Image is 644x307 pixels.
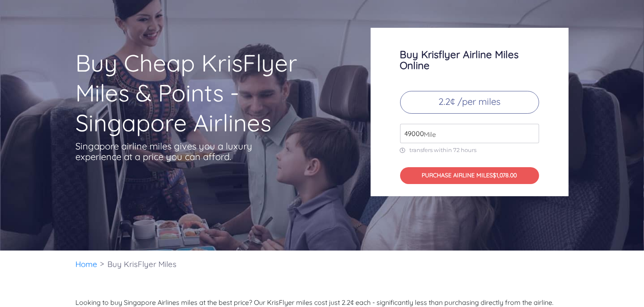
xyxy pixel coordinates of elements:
[104,251,181,278] li: Buy KrisFlyer Miles
[400,147,539,154] p: transfers within 72 hours
[76,141,265,162] p: Singapore airline miles gives you a luxury experience at a price you can afford.
[420,129,436,139] span: Mile
[400,167,539,184] button: PURCHASE AIRLINE MILES$1,078.00
[76,48,338,138] h1: Buy Cheap KrisFlyer Miles & Points - Singapore Airlines
[76,259,98,269] a: Home
[493,171,517,179] span: $1,078.00
[400,91,539,114] p: 2.2¢ /per miles
[400,49,539,71] h3: Buy Krisflyer Airline Miles Online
